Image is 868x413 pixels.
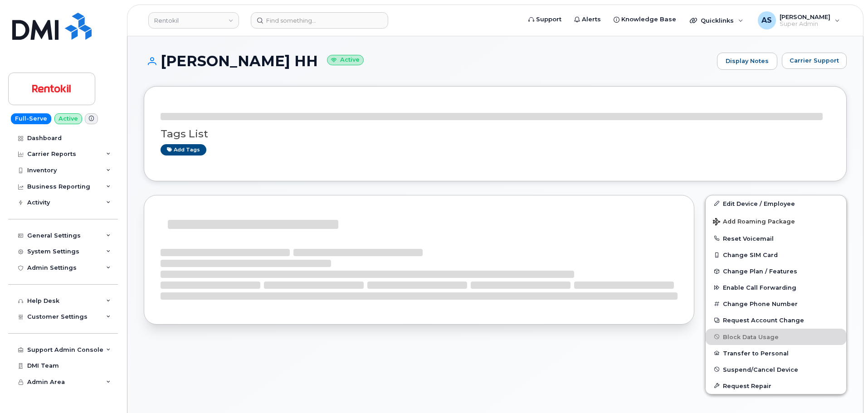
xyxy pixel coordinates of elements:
button: Block Data Usage [706,329,846,345]
span: Change Plan / Features [723,268,797,275]
a: Edit Device / Employee [706,195,846,212]
span: Add Roaming Package [713,218,795,227]
button: Add Roaming Package [706,212,846,230]
h3: Tags List [161,128,830,140]
button: Request Account Change [706,312,846,328]
button: Change SIM Card [706,247,846,263]
small: Active [327,55,364,65]
button: Reset Voicemail [706,230,846,247]
span: Enable Call Forwarding [723,284,796,291]
button: Change Phone Number [706,296,846,312]
button: Transfer to Personal [706,345,846,361]
h1: [PERSON_NAME] HH [144,53,712,69]
a: Display Notes [717,53,777,70]
button: Suspend/Cancel Device [706,361,846,378]
button: Change Plan / Features [706,263,846,279]
span: Suspend/Cancel Device [723,366,798,373]
a: Add tags [161,144,206,155]
button: Request Repair [706,378,846,394]
span: Carrier Support [790,56,839,65]
button: Enable Call Forwarding [706,279,846,296]
button: Carrier Support [782,53,847,69]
